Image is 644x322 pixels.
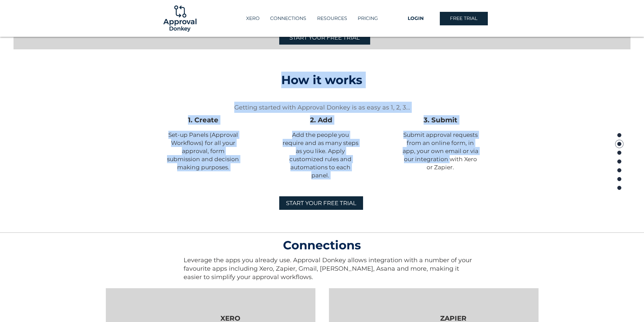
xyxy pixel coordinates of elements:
[243,13,263,24] p: XERO
[408,15,424,22] span: LOGIN
[314,13,351,24] p: RESOURCES
[162,0,198,37] img: Logo-01.png
[283,238,361,252] span: Connections
[424,116,457,124] span: 3. Submit
[403,131,478,171] span: Submit approval requests from an online form, in app, your own email or via our integration with ...
[232,13,392,24] nav: Site
[167,131,239,171] span: Set-up Panels (Approval Workflows) for all your approval, form submission and decision making pur...
[184,256,472,281] span: Leverage the apps you already use. Approval Donkey allows integration with a number of your favou...
[279,196,363,210] a: START YOUR FREE TRIAL
[352,13,383,24] a: PRICING
[392,12,440,25] a: LOGIN
[286,199,356,207] span: START YOUR FREE TRIAL
[281,73,362,87] span: How it works
[312,13,352,24] div: RESOURCES
[283,131,358,179] span: Add the people you require and as many steps as you like. Apply customized rules and automations ...
[188,116,218,124] span: 1. Create
[615,131,624,192] nav: Page
[440,12,488,25] a: FREE TRIAL
[267,13,310,24] p: CONNECTIONS
[234,104,410,111] span: Getting started with Approval Donkey is as easy as 1, 2, 3...
[450,15,477,22] span: FREE TRIAL
[241,13,265,24] a: XERO
[289,34,360,42] span: START YOUR FREE TRIAL
[279,31,370,45] a: START YOUR FREE TRIAL
[265,13,312,24] a: CONNECTIONS
[310,116,332,124] span: 2. Add
[354,13,381,24] p: PRICING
